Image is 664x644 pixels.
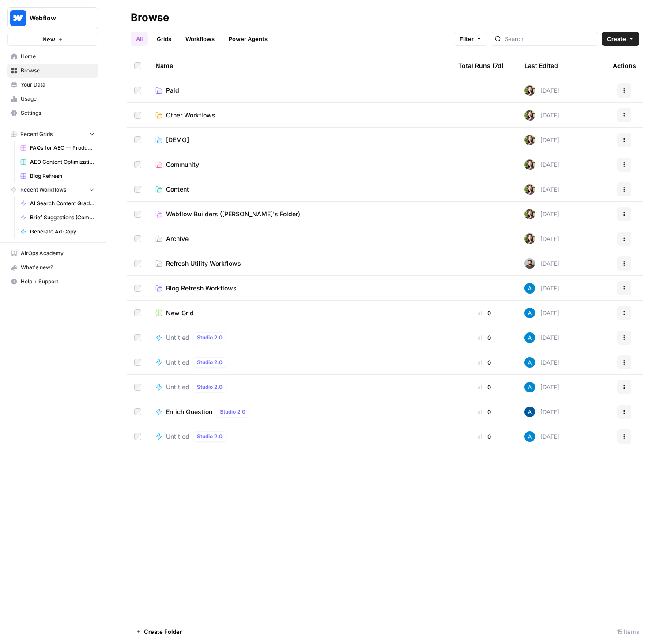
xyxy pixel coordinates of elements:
div: [DATE] [524,159,559,170]
span: Studio 2.0 [197,334,223,342]
img: tfqcqvankhknr4alfzf7rpur2gif [524,135,535,145]
span: Paid [166,86,179,95]
div: Last Edited [524,53,558,78]
div: Total Runs (7d) [458,53,504,78]
img: o3cqybgnmipr355j8nz4zpq1mc6x [524,283,535,294]
a: [DEMO] [155,136,444,144]
span: Generate Ad Copy [30,228,94,236]
div: [DATE] [524,184,559,195]
img: tfqcqvankhknr4alfzf7rpur2gif [524,110,535,121]
button: Recent Grids [7,128,98,141]
span: Enrich Question [166,407,212,416]
div: [DATE] [524,110,559,121]
div: 0 [458,333,510,342]
a: Webflow Builders ([PERSON_NAME]'s Folder) [155,210,444,218]
a: Usage [7,92,98,106]
button: What's new? [7,260,98,275]
span: Create Folder [144,627,182,636]
span: Untitled [166,383,189,392]
a: Archive [155,234,444,243]
a: UntitledStudio 2.0 [155,382,444,392]
a: Home [7,49,98,64]
img: tfqcqvankhknr4alfzf7rpur2gif [524,184,535,195]
span: AI Search Content Grader [30,200,94,207]
a: Brief Suggestions (Competitive Gap Analysis) [16,211,98,225]
a: UntitledStudio 2.0 [155,431,444,442]
span: Filter [460,34,474,43]
div: 0 [458,432,510,441]
img: 16hj2zu27bdcdvv6x26f6v9ttfr9 [524,258,535,269]
span: Other Workflows [166,111,215,120]
img: tfqcqvankhknr4alfzf7rpur2gif [524,233,535,244]
img: o3cqybgnmipr355j8nz4zpq1mc6x [524,382,535,392]
span: FAQs for AEO -- Product/Features Pages Grid [30,144,94,152]
span: Home [21,53,94,60]
img: tfqcqvankhknr4alfzf7rpur2gif [524,85,535,96]
span: Browse [21,67,94,75]
a: FAQs for AEO -- Product/Features Pages Grid [16,141,98,155]
div: [DATE] [524,85,559,96]
img: o3cqybgnmipr355j8nz4zpq1mc6x [524,357,535,368]
span: Studio 2.0 [197,433,223,441]
div: 0 [458,309,510,317]
a: Community [155,160,444,169]
span: Archive [166,234,189,243]
a: New Grid [155,309,444,317]
a: AI Search Content Grader [16,196,98,211]
span: Settings [21,109,94,117]
span: Create [607,34,626,43]
button: Filter [454,32,487,46]
a: Refresh Utility Workflows [155,259,444,268]
a: Enrich QuestionStudio 2.0 [155,407,444,417]
span: Webflow [30,14,83,23]
a: Blog Refresh Workflows [155,284,444,293]
img: o3cqybgnmipr355j8nz4zpq1mc6x [524,431,535,442]
span: Your Data [21,81,94,89]
img: he81ibor8lsei4p3qvg4ugbvimgp [524,407,535,417]
div: [DATE] [524,308,559,318]
span: Brief Suggestions (Competitive Gap Analysis) [30,214,94,222]
div: [DATE] [524,209,559,219]
span: New [42,35,55,44]
div: Actions [613,53,636,78]
span: [DEMO] [166,136,189,144]
a: Content [155,185,444,194]
span: Studio 2.0 [197,383,223,391]
div: [DATE] [524,382,559,392]
span: Refresh Utility Workflows [166,259,241,268]
a: Blog Refresh [16,169,98,183]
span: Untitled [166,432,189,441]
div: Name [155,53,444,78]
span: Community [166,160,199,169]
div: Browse [131,11,169,25]
img: o3cqybgnmipr355j8nz4zpq1mc6x [524,332,535,343]
a: Browse [7,64,98,78]
img: Webflow Logo [10,10,26,26]
input: Search [505,34,594,43]
a: Generate Ad Copy [16,225,98,239]
div: [DATE] [524,258,559,269]
a: Workflows [180,32,220,46]
a: AirOps Academy [7,246,98,260]
img: o3cqybgnmipr355j8nz4zpq1mc6x [524,308,535,318]
a: Paid [155,86,444,95]
span: AEO Content Optimizations Grid [30,158,94,166]
div: [DATE] [524,407,559,417]
a: Settings [7,106,98,120]
img: tfqcqvankhknr4alfzf7rpur2gif [524,159,535,170]
span: Usage [21,95,94,103]
span: Untitled [166,333,189,342]
div: [DATE] [524,431,559,442]
button: New [7,33,98,46]
img: tfqcqvankhknr4alfzf7rpur2gif [524,209,535,219]
a: UntitledStudio 2.0 [155,357,444,368]
a: Power Agents [223,32,273,46]
span: Help + Support [21,278,94,286]
a: UntitledStudio 2.0 [155,332,444,343]
div: [DATE] [524,135,559,145]
span: Webflow Builders ([PERSON_NAME]'s Folder) [166,210,300,218]
a: Your Data [7,78,98,92]
button: Create [602,32,639,46]
span: Content [166,185,189,194]
div: [DATE] [524,332,559,343]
